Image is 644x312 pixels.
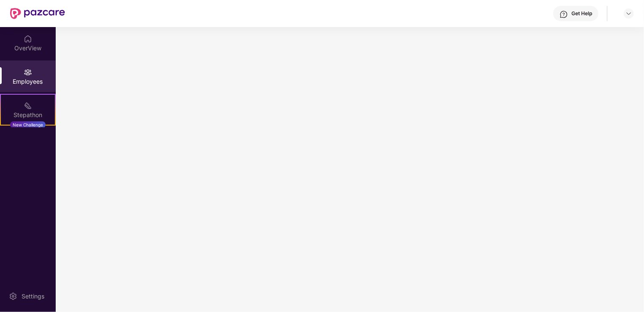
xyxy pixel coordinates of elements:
[560,10,568,19] img: svg+xml;base64,PHN2ZyBpZD0iSGVscC0zMngzMiIgeG1sbnM9Imh0dHA6Ly93d3cudzMub3JnLzIwMDAvc3ZnIiB3aWR0aD...
[10,8,65,19] img: New Pazcare Logo
[9,292,17,301] img: svg+xml;base64,PHN2ZyBpZD0iU2V0dGluZy0yMHgyMCIgeG1sbnM9Imh0dHA6Ly93d3cudzMub3JnLzIwMDAvc3ZnIiB3aW...
[24,35,32,43] img: svg+xml;base64,PHN2ZyBpZD0iSG9tZSIgeG1sbnM9Imh0dHA6Ly93d3cudzMub3JnLzIwMDAvc3ZnIiB3aWR0aD0iMjAiIG...
[19,292,47,301] div: Settings
[625,10,632,17] img: svg+xml;base64,PHN2ZyBpZD0iRHJvcGRvd24tMzJ4MzIiIHhtbG5zPSJodHRwOi8vd3d3LnczLm9yZy8yMDAwL3N2ZyIgd2...
[571,10,592,17] div: Get Help
[1,111,55,119] div: Stepathon
[24,68,32,77] img: svg+xml;base64,PHN2ZyBpZD0iRW1wbG95ZWVzIiB4bWxucz0iaHR0cDovL3d3dy53My5vcmcvMjAwMC9zdmciIHdpZHRoPS...
[24,101,32,110] img: svg+xml;base64,PHN2ZyB4bWxucz0iaHR0cDovL3d3dy53My5vcmcvMjAwMC9zdmciIHdpZHRoPSIyMSIgaGVpZ2h0PSIyMC...
[10,121,46,128] div: New Challenge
